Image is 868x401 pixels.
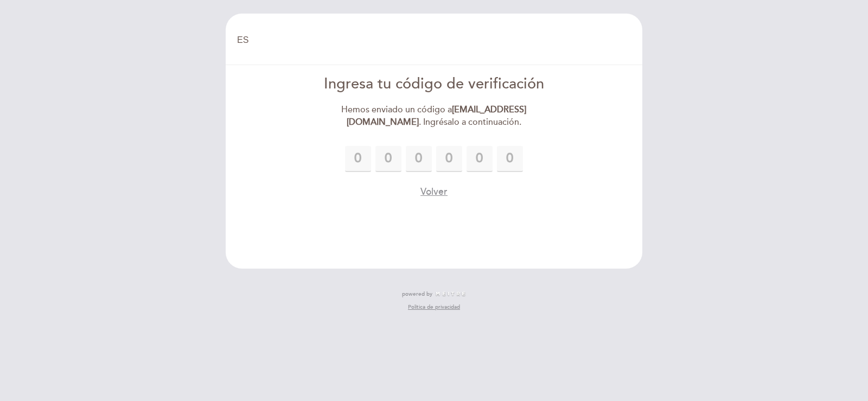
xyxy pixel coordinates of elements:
input: 0 [406,146,432,172]
div: Hemos enviado un código a . Ingrésalo a continuación. [310,104,559,129]
a: Política de privacidad [408,303,460,311]
img: MEITRE [435,291,466,297]
span: powered by [402,290,432,298]
input: 0 [497,146,523,172]
a: powered by [402,290,466,298]
strong: [EMAIL_ADDRESS][DOMAIN_NAME] [347,104,527,128]
div: Ingresa tu código de verificación [310,74,559,95]
input: 0 [375,146,401,172]
button: Volver [420,185,448,199]
input: 0 [436,146,462,172]
input: 0 [345,146,371,172]
input: 0 [467,146,493,172]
